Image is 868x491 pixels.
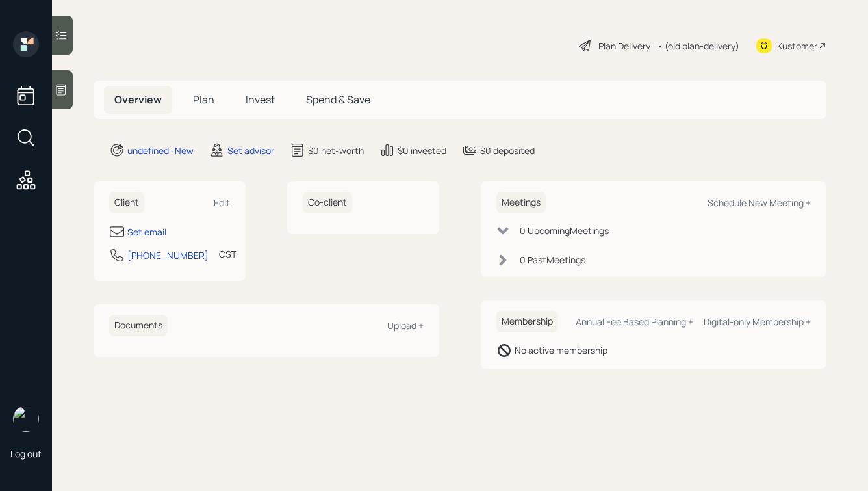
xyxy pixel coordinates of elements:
div: Set email [127,225,166,239]
span: Invest [246,92,275,107]
div: Schedule New Meeting + [708,196,811,209]
span: Plan [193,92,214,107]
div: • (old plan-delivery) [657,39,739,53]
div: Set advisor [227,144,274,157]
div: undefined · New [127,144,194,157]
h6: Documents [109,315,168,336]
div: [PHONE_NUMBER] [127,248,209,262]
div: Digital-only Membership + [704,315,811,328]
div: $0 deposited [480,144,535,157]
div: $0 invested [398,144,446,157]
img: hunter_neumayer.jpg [13,406,39,432]
h6: Co-client [303,192,352,213]
div: CST [219,247,236,261]
div: Log out [10,447,42,460]
div: Kustomer [777,39,817,53]
div: 0 Upcoming Meeting s [520,224,609,237]
span: Spend & Save [306,92,370,107]
div: 0 Past Meeting s [520,253,585,267]
div: $0 net-worth [308,144,364,157]
div: Edit [214,196,230,209]
h6: Membership [496,311,558,332]
div: Plan Delivery [598,39,650,53]
div: Upload + [387,319,424,332]
div: Annual Fee Based Planning + [576,315,693,328]
h6: Client [109,192,144,213]
span: Overview [114,92,162,107]
h6: Meetings [496,192,546,213]
div: No active membership [515,343,607,357]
